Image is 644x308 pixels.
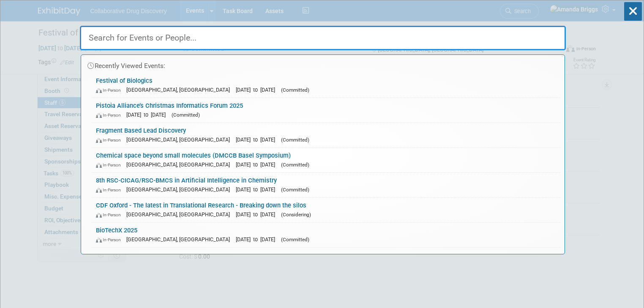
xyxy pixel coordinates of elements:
span: [GEOGRAPHIC_DATA], [GEOGRAPHIC_DATA] [126,236,234,243]
span: In-Person [96,87,125,93]
span: (Committed) [281,237,309,243]
span: [GEOGRAPHIC_DATA], [GEOGRAPHIC_DATA] [126,87,234,93]
span: In-Person [96,112,125,118]
a: Festival of Biologics In-Person [GEOGRAPHIC_DATA], [GEOGRAPHIC_DATA] [DATE] to [DATE] (Committed) [92,73,560,98]
span: [GEOGRAPHIC_DATA], [GEOGRAPHIC_DATA] [126,211,234,218]
span: [DATE] to [DATE] [236,161,279,168]
span: [DATE] to [DATE] [236,186,279,193]
span: [DATE] to [DATE] [236,87,279,93]
span: (Committed) [281,162,309,168]
a: Chemical space beyond small molecules (DMCCB Basel Symposium) In-Person [GEOGRAPHIC_DATA], [GEOGR... [92,148,560,172]
a: BioTechX 2025 In-Person [GEOGRAPHIC_DATA], [GEOGRAPHIC_DATA] [DATE] to [DATE] (Committed) [92,223,560,247]
span: (Committed) [281,137,309,143]
span: [DATE] to [DATE] [236,136,279,143]
a: Pistoia Alliance’s Christmas Informatics Forum 2025 In-Person [DATE] to [DATE] (Committed) [92,98,560,123]
span: (Committed) [281,87,309,93]
span: [DATE] to [DATE] [126,112,170,118]
input: Search for Events or People... [80,26,566,50]
a: CDF Oxford - The latest in Translational Research - Breaking down the silos In-Person [GEOGRAPHIC... [92,198,560,222]
span: [DATE] to [DATE] [236,236,279,243]
span: In-Person [96,212,125,218]
span: (Committed) [172,112,200,118]
span: In-Person [96,137,125,143]
span: (Committed) [281,187,309,193]
span: In-Person [96,237,125,243]
span: (Considering) [281,212,311,218]
a: Fragment Based Lead Discovery In-Person [GEOGRAPHIC_DATA], [GEOGRAPHIC_DATA] [DATE] to [DATE] (Co... [92,123,560,147]
span: [GEOGRAPHIC_DATA], [GEOGRAPHIC_DATA] [126,161,234,168]
a: 8th RSC-CICAG/RSC-BMCS in Artificial Intelligence in Chemistry In-Person [GEOGRAPHIC_DATA], [GEOG... [92,173,560,197]
div: Recently Viewed Events: [85,55,560,73]
span: [GEOGRAPHIC_DATA], [GEOGRAPHIC_DATA] [126,186,234,193]
span: [GEOGRAPHIC_DATA], [GEOGRAPHIC_DATA] [126,136,234,143]
span: In-Person [96,187,125,193]
span: [DATE] to [DATE] [236,211,279,218]
span: In-Person [96,162,125,168]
